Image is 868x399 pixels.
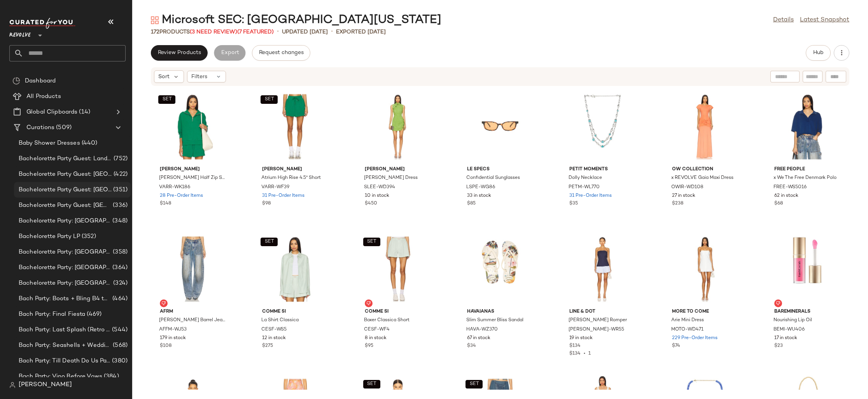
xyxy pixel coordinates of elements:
span: (364) [111,263,128,272]
span: Global Clipboards [26,108,77,117]
div: Microsoft SEC: [GEOGRAPHIC_DATA][US_STATE] [151,12,441,28]
span: Bachelorette Party: [GEOGRAPHIC_DATA] [19,263,111,272]
img: HAVA-WZ370_V1.jpg [461,233,539,305]
span: Bachelorette Party Guest: Landing Page [19,154,112,163]
span: (440) [80,139,98,148]
img: VARR-WK186_V1.jpg [154,91,232,163]
a: Details [773,16,794,25]
span: (14) [77,108,90,117]
span: Bach Party: Vino Before Vows [19,372,102,381]
img: FREE-WS5016_V1.jpg [768,91,847,163]
span: (351) [112,185,128,194]
span: Slim Summer Bliss Sandal [466,317,523,324]
img: LEAX-WR55_V1.jpg [563,233,642,305]
span: • [277,27,279,37]
span: HAVA-WZ370 [466,326,498,333]
span: MORE TO COME [672,308,738,315]
span: Revolve [9,26,31,40]
span: LSPE-WG86 [466,184,495,191]
span: Filters [191,73,207,81]
p: Exported [DATE] [336,28,386,36]
a: Latest Snapshot [800,16,849,25]
img: OWIR-WD108_V1.jpg [666,91,744,163]
span: (380) [110,357,128,366]
span: (509) [54,123,72,132]
img: BEMI-WU406_V1.jpg [768,233,847,305]
span: Review Products [157,50,201,56]
span: 28 Pre-Order Items [160,192,203,199]
span: (358) [111,248,128,257]
span: Baby Shower Dresses [19,139,80,148]
p: updated [DATE] [282,28,328,36]
span: 229 Pre-Order Items [672,335,717,342]
span: $98 [262,200,271,207]
span: (3 Need Review) [190,29,237,35]
span: Le Specs [467,166,533,173]
span: 17 in stock [774,335,797,342]
span: SET [162,97,171,102]
button: Hub [806,45,831,61]
img: cfy_white_logo.C9jOOHJF.svg [9,18,75,29]
span: OW Collection [672,166,738,173]
span: Arie Mini Dress [671,317,704,324]
span: 179 in stock [160,335,186,342]
span: MOTO-WD471 [671,326,703,333]
img: MOTO-WD471_V1.jpg [666,233,744,305]
span: $95 [365,343,373,350]
img: SLEE-WD394_V1.jpg [359,91,437,163]
img: svg%3e [366,301,371,306]
span: Bachelorette Party Guest: [GEOGRAPHIC_DATA] [19,201,111,210]
img: svg%3e [9,382,16,388]
span: Bachelorette Party Guest: [GEOGRAPHIC_DATA] [19,185,112,194]
span: SET [264,239,274,245]
span: [PERSON_NAME] [160,166,226,173]
span: All Products [26,92,61,101]
span: Boxer Classica Short [364,317,409,324]
span: 10 in stock [365,192,389,199]
button: SET [261,238,278,246]
img: LSPE-WG86_V1.jpg [461,91,539,163]
span: CESF-WS5 [261,326,287,333]
span: 67 in stock [467,335,490,342]
span: OWIR-WD108 [671,184,703,191]
span: x We The Free Denmark Polo [773,175,836,182]
span: [PERSON_NAME] [365,166,431,173]
span: Nourishing Lip Oil [773,317,812,324]
span: $23 [774,343,783,350]
span: (384) [102,372,119,381]
span: $238 [672,200,683,207]
span: Bachelorette Party: [GEOGRAPHIC_DATA] [19,248,111,257]
span: SET [367,381,376,387]
span: Dashboard [25,77,56,86]
span: 1 [588,351,591,356]
span: Bachelorette Party Guest: [GEOGRAPHIC_DATA] [19,170,112,179]
span: $134 [569,343,581,350]
span: Curations [26,123,54,132]
span: $35 [569,200,578,207]
img: svg%3e [12,77,20,85]
span: [PERSON_NAME] [262,166,328,173]
button: SET [465,380,483,388]
span: (752) [112,154,128,163]
span: $74 [672,343,680,350]
button: Review Products [151,45,208,61]
img: svg%3e [776,301,780,306]
span: AFRM [160,308,226,315]
span: x REVOLVE Gaia Maxi Dress [671,175,733,182]
span: (464) [111,294,128,303]
span: Hub [813,50,824,56]
span: $450 [365,200,377,207]
span: 62 in stock [774,192,798,199]
span: (336) [111,201,128,210]
span: FREE-WS5016 [773,184,807,191]
span: bareMinerals [774,308,840,315]
span: Comme Si [262,308,328,315]
span: PETM-WL770 [569,184,600,191]
span: (544) [110,325,128,334]
span: Bach Party: Seashells + Wedding Bells [19,341,111,350]
span: Request changes [259,50,304,56]
span: SLEE-WD394 [364,184,395,191]
span: Atrium High Rise 4.5" Short [261,175,321,182]
span: 31 Pre-Order Items [569,192,612,199]
img: VARR-WF39_V1.jpg [256,91,334,163]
